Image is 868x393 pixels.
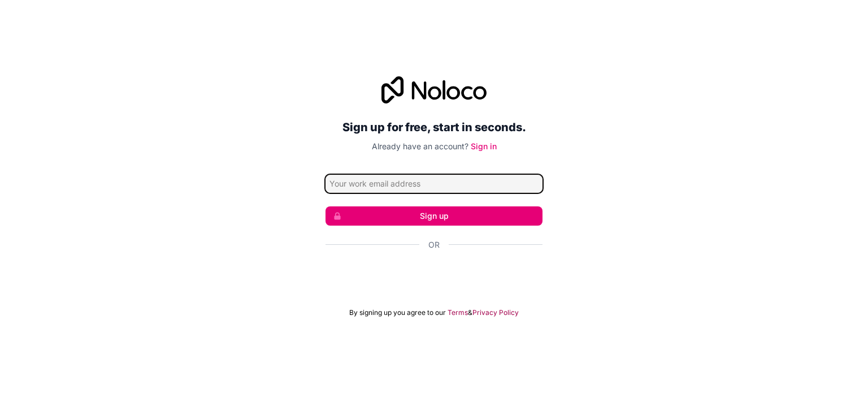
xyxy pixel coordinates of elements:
h2: Sign up for free, start in seconds. [325,117,542,137]
span: Or [428,239,440,251]
a: Sign in [471,141,497,151]
span: By signing up you agree to our [349,308,446,317]
button: Sign up [325,206,542,226]
iframe: Κουμπί "Σύνδεση μέσω Google" [320,263,548,288]
input: Email address [325,175,542,193]
span: & [468,308,472,317]
span: Already have an account? [372,141,468,151]
a: Privacy Policy [472,308,519,317]
a: Terms [448,308,468,317]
